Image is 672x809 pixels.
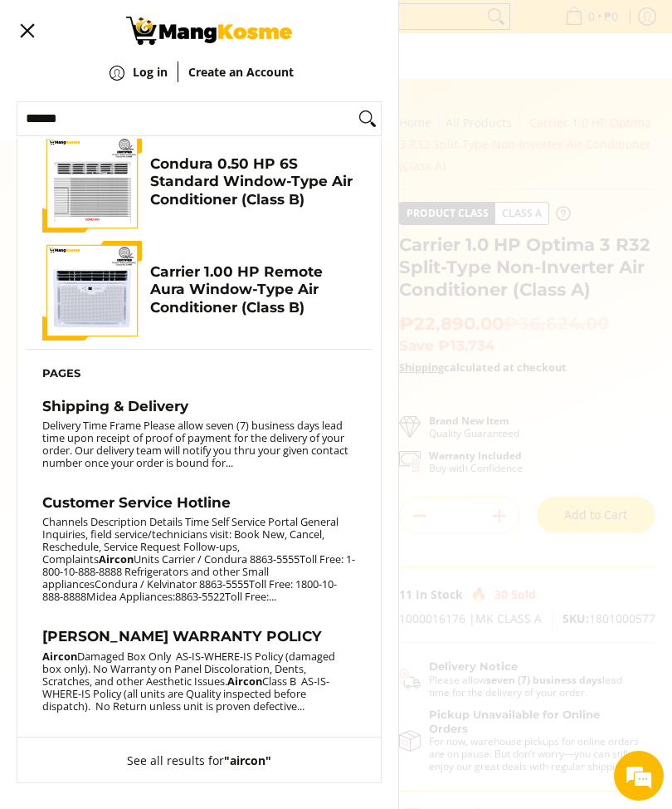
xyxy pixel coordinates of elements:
a: Create an Account [188,66,294,103]
div: Chat with us now [86,93,279,115]
textarea: Type your message and hit 'Enter' [8,454,316,512]
img: condura-wrac-6s-premium-mang-kosme [42,133,142,233]
button: Search [354,102,381,135]
strong: Log in [133,64,168,80]
a: [PERSON_NAME] WARRANTY POLICY [42,627,356,649]
a: Carrier 1.00 HP Remote Aura Window-Type Air Conditioner (Class B) Carrier 1.00 HP Remote Aura Win... [42,241,356,341]
span: We're online! [96,209,229,377]
a: Shipping & Delivery [42,397,356,419]
img: Carrier Optima 3 SET 1.0HP Split-Type Aircon (Class A) l Mang Kosme [126,17,292,45]
strong: "aircon" [224,753,271,768]
strong: Aircon [99,552,134,566]
button: See all results for"aircon" [110,738,288,784]
a: Customer Service Hotline [42,493,356,515]
h4: Shipping & Delivery [42,397,188,414]
img: Carrier 1.00 HP Remote Aura Window-Type Air Conditioner (Class B) [42,241,142,341]
strong: Aircon [42,649,77,664]
small: Delivery Time Frame Please allow seven (7) business days lead time upon receipt of proof of payme... [42,418,348,470]
small: Channels Description Details Time Self Service Portal General Inquiries, field service/technician... [42,514,355,604]
h4: Condura 0.50 HP 6S Standard Window-Type Air Conditioner (Class B) [150,154,356,208]
a: Log in [133,66,168,103]
h4: Customer Service Hotline [42,493,231,511]
small: Damaged Box Only AS-IS-WHERE-IS Policy (damaged box only). No Warranty on Panel Discoloration, De... [42,649,335,713]
div: Minimize live chat window [272,8,312,48]
h4: [PERSON_NAME] WARRANTY POLICY [42,627,322,645]
a: condura-wrac-6s-premium-mang-kosme Condura 0.50 HP 6S Standard Window-Type Air Conditioner (Class B) [42,133,356,233]
h6: Pages [42,366,356,380]
h4: Carrier 1.00 HP Remote Aura Window-Type Air Conditioner (Class B) [150,262,356,316]
strong: Aircon [227,674,262,689]
strong: Create an Account [188,64,294,80]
